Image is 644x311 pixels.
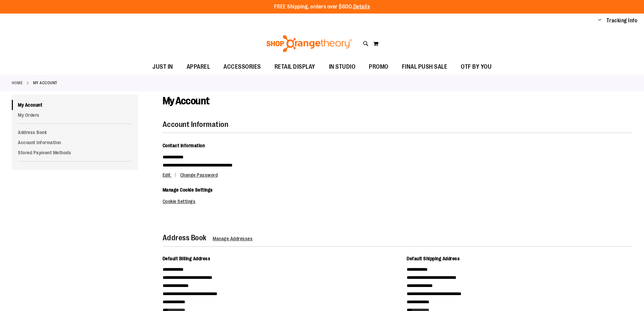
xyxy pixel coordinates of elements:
span: OTF BY YOU [461,59,492,74]
a: RETAIL DISPLAY [268,59,322,75]
a: Address Book [12,127,138,137]
a: PROMO [362,59,395,75]
span: Manage Cookie Settings [163,187,213,193]
strong: Address Book [163,234,207,242]
a: Tracking Info [606,17,638,24]
span: PROMO [369,59,388,74]
button: Account menu [598,17,601,24]
strong: Account Information [163,120,229,129]
span: IN STUDIO [329,59,356,74]
span: ACCESSORIES [223,59,261,74]
a: Change Password [180,172,218,178]
a: JUST IN [146,59,180,75]
a: My Orders [12,110,138,120]
a: FINAL PUSH SALE [395,59,454,75]
a: Edit [163,172,179,178]
a: My Account [12,100,138,110]
a: APPAREL [180,59,217,75]
span: JUST IN [152,59,173,74]
span: Default Shipping Address [407,256,460,261]
span: RETAIL DISPLAY [275,59,315,74]
a: ACCESSORIES [217,59,268,75]
span: APPAREL [187,59,210,74]
a: Home [12,80,23,86]
p: FREE Shipping, orders over $600. [274,3,370,11]
a: Account Information [12,137,138,148]
span: FINAL PUSH SALE [402,59,448,74]
span: Contact Information [163,143,205,148]
span: Edit [163,172,171,178]
a: Manage Addresses [213,236,253,241]
a: Details [353,4,370,10]
strong: My Account [33,80,57,86]
span: My Account [163,95,210,107]
a: Cookie Settings [163,199,196,204]
a: OTF BY YOU [454,59,498,75]
span: Default Billing Address [163,256,211,261]
img: Shop Orangetheory [265,35,353,52]
a: Stored Payment Methods [12,148,138,158]
a: IN STUDIO [322,59,362,75]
